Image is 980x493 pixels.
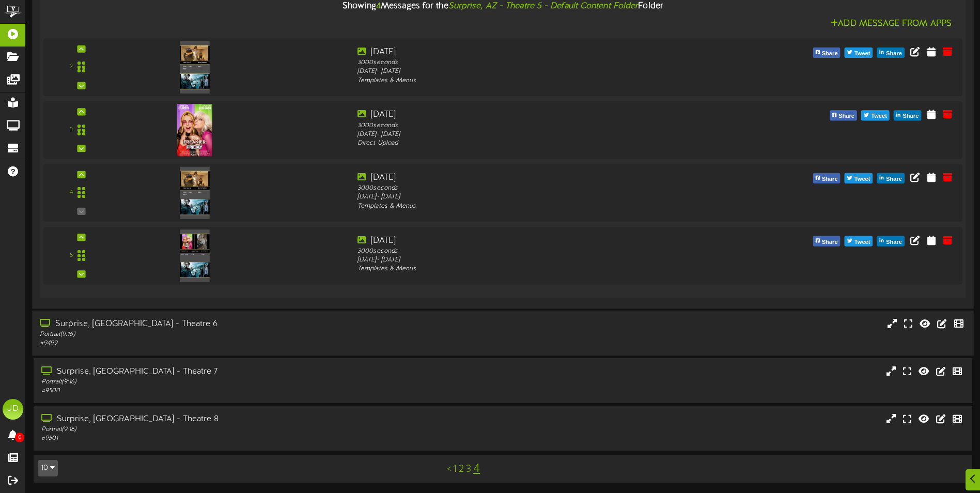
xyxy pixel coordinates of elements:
[357,130,725,139] div: [DATE] - [DATE]
[877,48,905,58] button: Share
[41,378,417,387] div: Portrait ( 9:16 )
[453,464,457,475] a: 1
[845,236,873,246] button: Tweet
[357,139,725,148] div: Direct Upload
[357,193,725,202] div: [DATE] - [DATE]
[820,236,840,248] span: Share
[900,111,921,122] span: Share
[820,174,840,185] span: Share
[877,236,905,246] button: Share
[813,173,840,183] button: Share
[357,256,725,265] div: [DATE] - [DATE]
[180,229,209,282] img: f1689c04-10b3-46d7-b4f0-2c93b0c643f0.png
[3,399,23,420] div: JD
[884,236,904,248] span: Share
[376,2,381,11] span: 4
[180,166,209,219] img: 57a373dd-31c7-4f71-934c-1502ba7bf827.png
[41,387,417,395] div: # 9500
[827,18,955,30] button: Add Message From Apps
[357,202,725,210] div: Templates & Menus
[852,236,873,248] span: Tweet
[177,104,212,156] img: db4dd9f4-5e1e-438f-b01b-fd748a645c55.jpg
[40,318,416,330] div: Surprise, [GEOGRAPHIC_DATA] - Theatre 6
[852,174,873,185] span: Tweet
[845,48,873,58] button: Tweet
[357,109,725,121] div: [DATE]
[894,110,921,120] button: Share
[884,48,904,59] span: Share
[820,48,840,59] span: Share
[447,464,451,475] a: <
[357,67,725,76] div: [DATE] - [DATE]
[845,173,873,183] button: Tweet
[357,76,725,85] div: Templates & Menus
[877,173,905,183] button: Share
[357,172,725,184] div: [DATE]
[357,46,725,58] div: [DATE]
[357,235,725,246] div: [DATE]
[41,425,417,434] div: Portrait ( 9:16 )
[869,111,889,122] span: Tweet
[357,265,725,273] div: Templates & Menus
[357,58,725,67] div: 3000 seconds
[852,48,873,59] span: Tweet
[41,434,417,443] div: # 9501
[38,460,58,476] button: 10
[813,48,840,58] button: Share
[861,110,890,120] button: Tweet
[180,41,209,93] img: 79c5ad7f-7936-40a2-be92-2fe603a7b1ff.png
[448,2,639,11] i: Surprise, AZ - Theatre 5 - Default Content Folder
[357,184,725,193] div: 3000 seconds
[836,111,857,122] span: Share
[466,464,471,475] a: 3
[357,121,725,130] div: 3000 seconds
[813,236,840,246] button: Share
[830,110,857,120] button: Share
[40,339,416,348] div: # 9499
[473,462,480,475] a: 4
[15,433,24,442] span: 0
[357,246,725,255] div: 3000 seconds
[884,174,904,185] span: Share
[41,413,417,425] div: Surprise, [GEOGRAPHIC_DATA] - Theatre 8
[459,464,464,475] a: 2
[41,366,417,378] div: Surprise, [GEOGRAPHIC_DATA] - Theatre 7
[40,330,416,339] div: Portrait ( 9:16 )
